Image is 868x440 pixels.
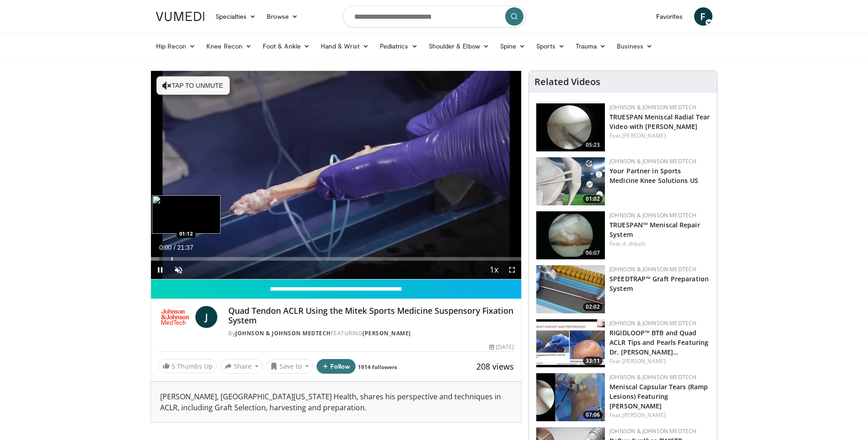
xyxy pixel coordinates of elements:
button: Pause [151,261,169,279]
a: Spine [495,37,531,55]
h4: Quad Tendon ACLR Using the Mitek Sports Medicine Suspensory Fixation System [228,306,514,326]
a: Hand & Wrist [315,37,374,55]
button: Fullscreen [503,261,521,279]
span: 07:06 [583,411,603,419]
a: Pediatrics [374,37,423,55]
a: 33:11 [536,319,605,367]
a: Johnson & Johnson MedTech [609,211,696,219]
span: 0:00 [159,244,172,251]
span: 05:23 [583,141,603,149]
a: Johnson & Johnson MedTech [609,427,696,435]
a: 01:02 [536,157,605,205]
img: Johnson & Johnson MedTech [158,306,192,328]
a: 05:23 [536,103,605,151]
a: TRUESPAN™ Meniscal Repair System [609,220,700,239]
button: Playback Rate [485,261,503,279]
a: Meniscal Capsular Tears (Ramp Lesions) Featuring [PERSON_NAME] [609,382,708,410]
a: Johnson & Johnson MedTech [609,373,696,381]
a: [PERSON_NAME] [622,132,666,140]
a: 07:06 [536,373,605,421]
div: [DATE] [489,343,514,351]
div: Feat. [609,357,710,365]
div: [PERSON_NAME], [GEOGRAPHIC_DATA][US_STATE] Health, shares his perspective and techniques in ACLR,... [151,382,522,422]
a: Johnson & Johnson MedTech [609,319,696,327]
img: VuMedi Logo [156,12,205,21]
a: d. diduch [622,240,646,247]
div: By FEATURING [228,329,514,338]
a: SPEEDTRAP™ Graft Preparation System [609,274,709,293]
button: Follow [317,359,356,374]
a: Specialties [210,7,262,26]
a: Browse [261,7,303,26]
button: Unmute [169,261,188,279]
a: Shoulder & Elbow [423,37,495,55]
span: 33:11 [583,357,603,365]
a: Favorites [651,7,689,26]
a: Johnson & Johnson MedTech [609,265,696,273]
span: 208 views [476,361,514,372]
span: 02:02 [583,303,603,311]
a: Trauma [570,37,612,55]
a: Johnson & Johnson MedTech [609,103,696,111]
a: Sports [531,37,570,55]
span: 01:02 [583,195,603,203]
div: Feat. [609,240,710,248]
a: 5 Thumbs Up [158,359,217,373]
button: Share [221,359,263,374]
a: 1914 followers [358,363,397,371]
img: image.jpeg [152,195,221,234]
img: 0c02c3d5-dde0-442f-bbc0-cf861f5c30d7.150x105_q85_crop-smart_upscale.jpg [536,373,605,421]
div: Feat. [609,411,710,419]
img: e42d750b-549a-4175-9691-fdba1d7a6a0f.150x105_q85_crop-smart_upscale.jpg [536,211,605,259]
a: J [195,306,217,328]
a: [PERSON_NAME] [622,357,666,365]
a: [PERSON_NAME] [362,329,411,337]
span: 06:07 [583,249,603,257]
img: 0543fda4-7acd-4b5c-b055-3730b7e439d4.150x105_q85_crop-smart_upscale.jpg [536,157,605,205]
a: Johnson & Johnson MedTech [609,157,696,165]
a: F [694,7,712,26]
div: Progress Bar [151,257,522,261]
button: Save to [266,359,313,374]
img: a9cbc79c-1ae4-425c-82e8-d1f73baa128b.150x105_q85_crop-smart_upscale.jpg [536,103,605,151]
a: Business [611,37,658,55]
a: 06:07 [536,211,605,259]
img: 4bc3a03c-f47c-4100-84fa-650097507746.150x105_q85_crop-smart_upscale.jpg [536,319,605,367]
div: Feat. [609,132,710,140]
a: Johnson & Johnson MedTech [235,329,331,337]
button: Tap to unmute [156,76,230,95]
a: TRUESPAN Meniscal Radial Tear Video with [PERSON_NAME] [609,113,710,131]
a: Your Partner in Sports Medicine Knee Solutions US [609,166,698,185]
h4: Related Videos [534,76,600,87]
a: Foot & Ankle [257,37,315,55]
video-js: Video Player [151,71,522,279]
a: 02:02 [536,265,605,313]
a: [PERSON_NAME] [622,411,666,419]
a: Hip Recon [151,37,201,55]
span: 21:37 [177,244,193,251]
a: RIGIDLOOP™ BTB and Quad ACLR Tips and Pearls Featuring Dr. [PERSON_NAME]… [609,328,708,356]
span: / [174,244,176,251]
img: a46a2fe1-2704-4a9e-acc3-1c278068f6c4.150x105_q85_crop-smart_upscale.jpg [536,265,605,313]
span: 5 [172,362,175,370]
input: Search topics, interventions [343,5,526,27]
a: Knee Recon [201,37,257,55]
